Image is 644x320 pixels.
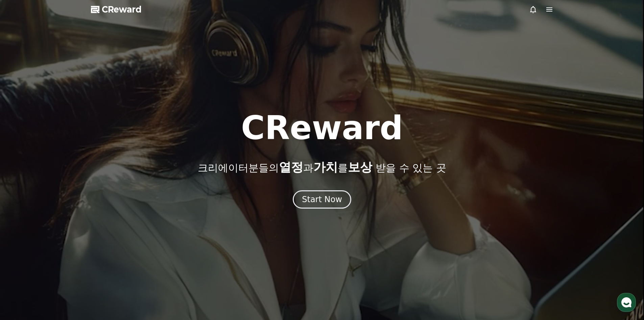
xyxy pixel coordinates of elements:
span: CReward [102,4,142,15]
span: 가치 [313,160,338,174]
div: Start Now [302,194,342,205]
p: 크리에이터분들의 과 를 받을 수 있는 곳 [198,161,446,174]
a: Start Now [293,197,351,204]
span: 열정 [279,160,303,174]
span: 보상 [348,160,372,174]
button: Start Now [293,190,351,209]
a: CReward [91,4,142,15]
h1: CReward [241,112,403,144]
